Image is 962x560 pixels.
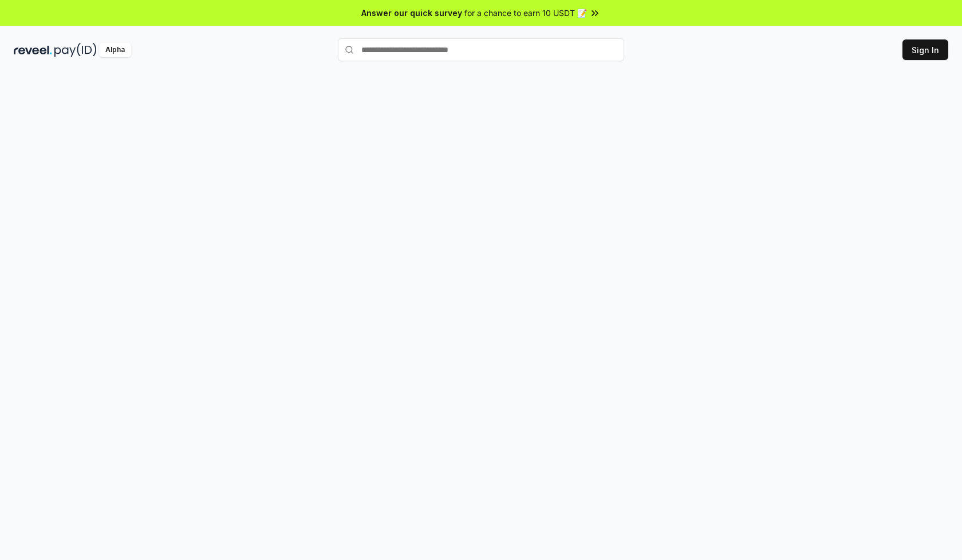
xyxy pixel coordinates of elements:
[54,43,97,57] img: pay_id
[361,7,462,19] span: Answer our quick survey
[464,7,587,19] span: for a chance to earn 10 USDT 📝
[14,43,52,57] img: reveel_dark
[99,43,131,57] div: Alpha
[902,39,948,60] button: Sign In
